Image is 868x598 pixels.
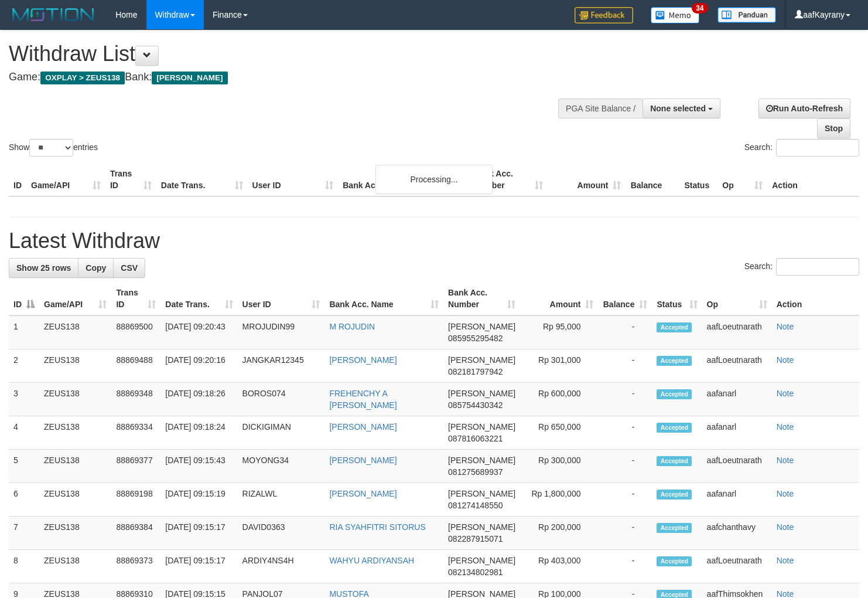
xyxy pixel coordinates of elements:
span: [PERSON_NAME] [448,456,515,465]
a: Note [777,422,794,431]
a: Note [777,489,794,498]
td: aafanarl [702,416,772,450]
td: - [598,483,652,517]
label: Show entries [9,139,98,157]
td: 88869373 [111,550,160,583]
a: RIA SYAHFITRI SITORUS [329,522,425,532]
select: Showentries [29,139,73,157]
a: Note [777,556,794,565]
td: aafchanthavy [702,517,772,550]
td: [DATE] 09:18:24 [160,416,237,450]
th: Trans ID [105,163,156,196]
span: [PERSON_NAME] [152,72,227,84]
th: Balance [626,163,679,196]
div: Processing... [375,165,493,194]
td: Rp 301,000 [520,349,598,383]
span: [PERSON_NAME] [448,389,515,398]
td: JANGKAR12345 [238,349,325,383]
a: Run Auto-Refresh [758,98,850,118]
td: 6 [9,483,39,517]
td: aafLoeutnarath [702,450,772,483]
label: Search: [744,258,859,276]
th: Status [679,163,717,196]
td: aafLoeutnarath [702,349,772,383]
th: Date Trans.: activate to sort column ascending [160,282,237,315]
span: [PERSON_NAME] [448,422,515,431]
a: Note [777,355,794,365]
td: 88869334 [111,416,160,450]
span: [PERSON_NAME] [448,489,515,498]
td: Rp 650,000 [520,416,598,450]
td: ZEUS138 [39,550,111,583]
td: 7 [9,517,39,550]
h4: Game: Bank: [9,72,567,83]
span: Copy [86,263,106,273]
input: Search: [776,139,859,157]
a: Note [777,389,794,398]
span: Copy 085754430342 to clipboard [448,400,503,410]
td: - [598,349,652,383]
td: - [598,517,652,550]
td: - [598,383,652,416]
td: [DATE] 09:15:17 [160,517,237,550]
td: DAVID0363 [238,517,325,550]
th: User ID: activate to sort column ascending [238,282,325,315]
th: Bank Acc. Number [469,163,548,196]
td: ARDIY4NS4H [238,550,325,583]
td: ZEUS138 [39,315,111,349]
td: - [598,416,652,450]
span: Accepted [657,523,692,533]
th: Action [772,282,859,315]
th: ID: activate to sort column descending [9,282,39,315]
span: Accepted [657,389,692,399]
span: Copy 082181797942 to clipboard [448,367,503,376]
img: MOTION_logo.png [9,6,98,23]
span: Accepted [657,556,692,566]
td: aafanarl [702,383,772,416]
span: 34 [692,3,708,13]
td: [DATE] 09:20:43 [160,315,237,349]
span: [PERSON_NAME] [448,522,515,532]
th: Balance: activate to sort column ascending [598,282,652,315]
td: ZEUS138 [39,450,111,483]
a: Note [777,322,794,331]
th: ID [9,163,26,196]
td: Rp 1,800,000 [520,483,598,517]
td: 88869488 [111,349,160,383]
th: Game/API: activate to sort column ascending [39,282,111,315]
td: ZEUS138 [39,349,111,383]
th: Amount: activate to sort column ascending [520,282,598,315]
span: Copy 082287915071 to clipboard [448,534,503,543]
td: - [598,450,652,483]
td: [DATE] 09:15:17 [160,550,237,583]
a: [PERSON_NAME] [329,456,397,465]
td: ZEUS138 [39,483,111,517]
span: CSV [121,263,138,273]
img: Button%20Memo.svg [651,7,700,23]
td: Rp 200,000 [520,517,598,550]
td: BOROS074 [238,383,325,416]
th: Game/API [26,163,105,196]
td: Rp 95,000 [520,315,598,349]
th: Amount [548,163,626,196]
td: Rp 600,000 [520,383,598,416]
button: None selected [643,98,720,118]
td: aafLoeutnarath [702,550,772,583]
th: Trans ID: activate to sort column ascending [111,282,160,315]
span: Accepted [657,322,692,332]
td: 88869198 [111,483,160,517]
td: 1 [9,315,39,349]
span: OXPLAY > ZEUS138 [40,72,125,84]
td: DICKIGIMAN [238,416,325,450]
span: Copy 081275689937 to clipboard [448,467,503,477]
span: Accepted [657,423,692,433]
a: [PERSON_NAME] [329,489,397,498]
td: aafanarl [702,483,772,517]
img: panduan.png [717,7,776,23]
span: Copy 082134802981 to clipboard [448,568,503,577]
td: 88869500 [111,315,160,349]
input: Search: [776,258,859,276]
td: ZEUS138 [39,416,111,450]
th: Status: activate to sort column ascending [652,282,702,315]
span: Accepted [657,356,692,366]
